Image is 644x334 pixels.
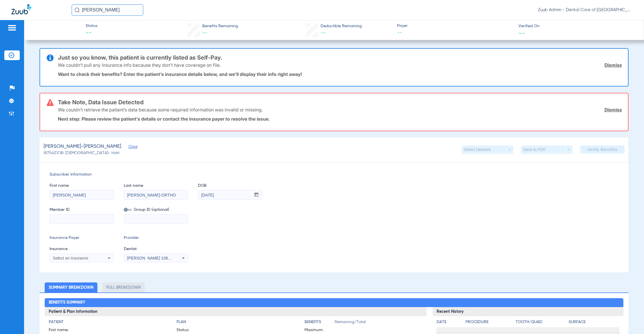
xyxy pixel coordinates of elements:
span: -- [397,29,513,36]
li: Full Breakdown [102,282,145,292]
h4: Plan [176,319,294,325]
img: Zuub Logo [11,4,31,14]
span: [PERSON_NAME]-[PERSON_NAME] [44,143,121,150]
h4: Surface [569,319,620,325]
span: Insurance Payer [50,235,114,241]
img: info-icon [47,54,54,61]
span: Close [128,145,133,150]
h3: Take Note, Data Issue Detected [58,99,622,105]
span: First name [50,183,114,189]
app-breakdown-title: Procedure [466,319,514,327]
span: -- [202,30,207,36]
span: Subscriber Information [50,172,619,178]
span: -- [86,29,97,37]
h3: Patient & Plan Information [45,307,427,316]
a: Dismiss [604,107,622,113]
app-breakdown-title: Date [437,319,461,327]
span: DOB [198,183,262,189]
span: Verified On [519,23,635,29]
p: We couldn’t pull any insurance info because they don’t have coverage on file. [58,62,221,68]
span: Deductible Remaining [321,23,362,29]
span: Last name [124,183,188,189]
p: Want to check their benefits? Enter the patient’s insurance details below, and we’ll display thei... [58,71,622,77]
span: Remaining/Total [335,319,423,327]
span: Zuub Admin - Dental Care of [GEOGRAPHIC_DATA] [538,7,633,13]
h4: Patient [49,319,167,325]
img: Search Icon [74,7,80,13]
img: hamburger-icon [7,24,17,31]
h4: Date [437,319,461,325]
app-breakdown-title: Surface [569,319,620,327]
app-breakdown-title: Tooth/Quad [516,319,567,327]
input: Search for patients [72,4,143,16]
h3: Just so you know, this patient is currently listed as Self-Pay. [58,55,622,60]
span: (8754) DOB: [DEMOGRAPHIC_DATA] - HoH [44,150,119,156]
a: Dismiss [604,62,622,68]
app-breakdown-title: Benefits [305,319,335,327]
span: -- [519,30,525,36]
span: Group ID (optional) [124,207,188,213]
h2: Benefits Summary [45,298,624,307]
p: Next step: Please review the patient’s details or contact the insurance payer to resolve the issue. [58,116,622,122]
span: Benefits Remaining [202,23,238,29]
span: Dentist [124,246,188,252]
li: Summary Breakdown [45,282,97,292]
span: Status [86,23,97,29]
img: error-icon [47,99,54,106]
h4: Tooth/Quad [516,319,567,325]
span: Provider [124,235,188,241]
h4: Benefits [305,319,335,325]
span: -- [321,30,326,36]
span: Payer [397,23,513,29]
h3: Recent History [433,307,624,316]
span: [PERSON_NAME] 1083068670 [127,256,184,260]
h4: Procedure [466,319,514,325]
p: We couldn’t retrieve the patient’s data because some required information was invalid or missing. [58,107,263,113]
span: Member ID [50,207,114,213]
span: Select an Insurance [53,256,89,260]
span: Insurance [50,246,114,252]
button: Open calendar [251,190,262,200]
